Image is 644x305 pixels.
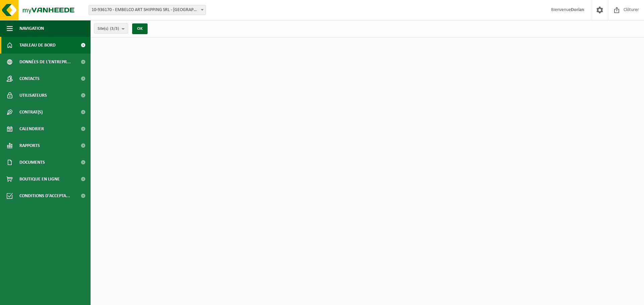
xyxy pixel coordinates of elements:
[19,154,45,171] span: Documents
[571,7,584,12] strong: Dorian
[19,70,40,87] span: Contacts
[89,5,206,15] span: 10-936170 - EMBELCO ART SHIPPING SRL - ETTERBEEK
[19,187,70,204] span: Conditions d'accepta...
[98,24,119,34] span: Site(s)
[110,26,119,31] count: (3/3)
[19,104,43,121] span: Contrat(s)
[19,121,44,137] span: Calendrier
[89,5,206,15] span: 10-936170 - EMBELCO ART SHIPPING SRL - ETTERBEEK
[19,37,56,54] span: Tableau de bord
[19,171,60,187] span: Boutique en ligne
[19,20,44,37] span: Navigation
[19,137,40,154] span: Rapports
[19,54,71,70] span: Données de l'entrepr...
[94,23,128,33] button: Site(s)(3/3)
[132,23,148,34] button: OK
[19,87,47,104] span: Utilisateurs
